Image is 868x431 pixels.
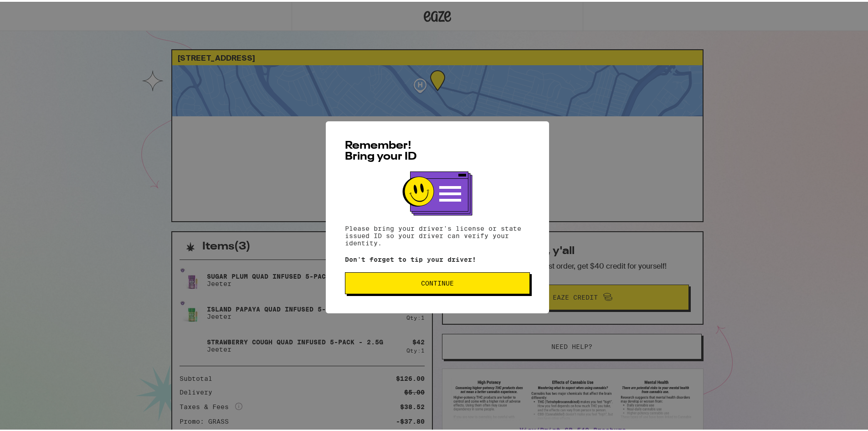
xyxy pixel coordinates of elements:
[345,139,417,161] span: Remember! Bring your ID
[421,278,454,285] span: Continue
[345,270,530,292] button: Continue
[5,6,66,14] span: Hi. Need any help?
[345,254,530,261] p: Don't forget to tip your driver!
[345,223,530,245] p: Please bring your driver's license or state issued ID so your driver can verify your identity.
